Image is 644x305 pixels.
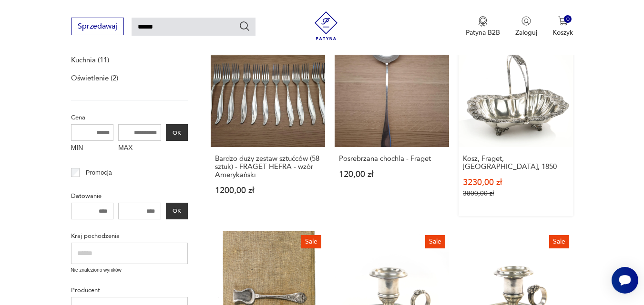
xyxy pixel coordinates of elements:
p: 120,00 zł [339,170,445,178]
a: Sprzedawaj [71,24,124,30]
button: Patyna B2B [466,16,500,37]
p: Kraj pochodzenia [71,231,188,241]
a: SaleKosz, Fraget, Warszawa, 1850Kosz, Fraget, [GEOGRAPHIC_DATA], 18503230,00 zł3800,00 zł [459,33,573,216]
iframe: Smartsupp widget button [612,267,638,294]
p: Cena [71,112,188,123]
button: Sprzedawaj [71,18,124,35]
div: 0 [564,15,572,23]
button: Zaloguj [515,16,537,37]
button: Szukaj [239,20,250,32]
p: Patyna B2B [466,28,500,37]
p: 3230,00 zł [463,178,569,187]
a: Oświetlenie (2) [71,71,118,85]
a: Kuchnia (11) [71,53,109,67]
a: Posrebrzana chochla - FragetPosrebrzana chochla - Fraget120,00 zł [335,33,449,216]
label: MAX [118,141,161,156]
h3: Posrebrzana chochla - Fraget [339,155,445,163]
a: Bardzo duży zestaw sztućców (58 sztuk) - FRAGET HEFRA - wzór AmerykańskiBardzo duży zestaw sztućc... [211,33,325,216]
p: 3800,00 zł [463,189,569,197]
p: 1200,00 zł [215,187,321,195]
p: Promocja [86,167,112,178]
p: Producent [71,285,188,295]
p: Nie znaleziono wyników [71,266,188,274]
img: Ikonka użytkownika [521,16,531,26]
button: 0Koszyk [552,16,573,37]
p: Koszyk [552,28,573,37]
label: MIN [71,141,114,156]
a: Ikona medaluPatyna B2B [466,16,500,37]
h3: Kosz, Fraget, [GEOGRAPHIC_DATA], 1850 [463,155,569,171]
button: OK [166,203,188,219]
h3: Bardzo duży zestaw sztućców (58 sztuk) - FRAGET HEFRA - wzór Amerykański [215,155,321,179]
img: Ikona koszyka [558,16,568,26]
img: Patyna - sklep z meblami i dekoracjami vintage [312,11,340,40]
img: Ikona medalu [478,16,488,27]
button: OK [166,124,188,141]
p: Zaloguj [515,28,537,37]
p: Datowanie [71,191,188,201]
